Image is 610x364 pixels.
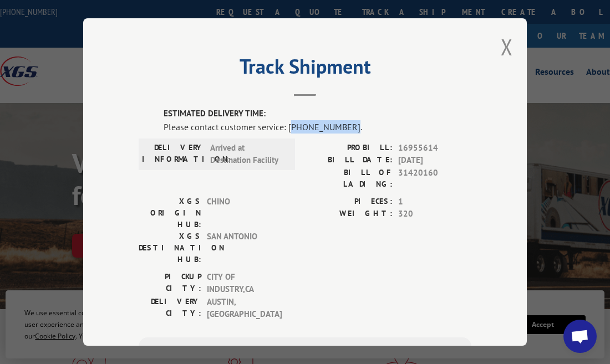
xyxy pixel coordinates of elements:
[305,166,393,189] label: BILL OF LADING:
[139,295,201,320] label: DELIVERY CITY:
[398,166,471,189] span: 31420160
[139,230,201,265] label: XGS DESTINATION HUB:
[210,141,285,166] span: Arrived at Destination Facility
[207,195,282,230] span: CHINO
[563,320,597,353] div: Open chat
[501,32,513,61] button: Close modal
[398,208,471,221] span: 320
[305,208,393,221] label: WEIGHT:
[305,154,393,167] label: BILL DATE:
[139,59,471,80] h2: Track Shipment
[305,195,393,208] label: PIECES:
[164,120,471,133] div: Please contact customer service: [PHONE_NUMBER].
[207,270,282,295] span: CITY OF INDUSTRY , CA
[207,230,282,265] span: SAN ANTONIO
[139,195,201,230] label: XGS ORIGIN HUB:
[305,141,393,154] label: PROBILL:
[398,141,471,154] span: 16955614
[207,295,282,320] span: AUSTIN , [GEOGRAPHIC_DATA]
[164,107,471,120] label: ESTIMATED DELIVERY TIME:
[139,270,201,295] label: PICKUP CITY:
[142,141,205,166] label: DELIVERY INFORMATION:
[398,154,471,167] span: [DATE]
[398,195,471,208] span: 1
